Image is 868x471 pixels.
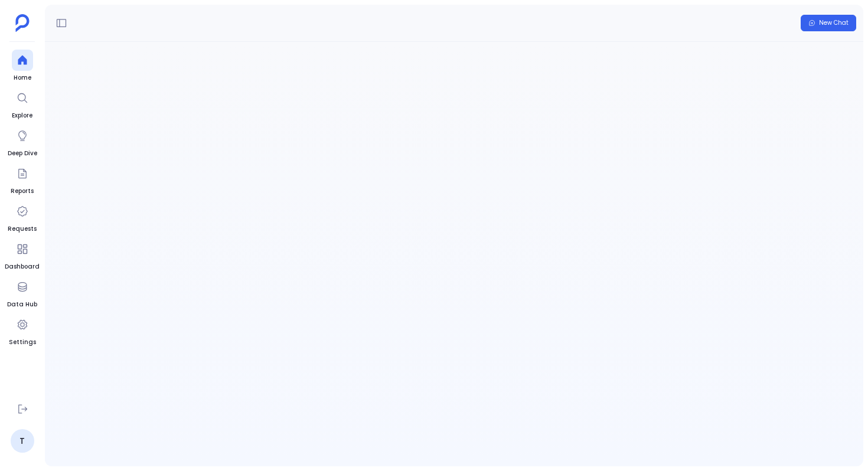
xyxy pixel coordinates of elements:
span: Dashboard [5,262,40,272]
a: Deep Dive [8,125,37,158]
span: Conversation not found [45,61,863,73]
a: Dashboard [5,238,40,272]
a: Reports [11,163,34,196]
a: Data Hub [7,276,37,309]
a: T [11,429,34,453]
a: Home [12,50,33,83]
span: Explore [12,111,33,120]
span: Home [12,73,33,83]
span: Reports [11,187,34,196]
button: New Chat [801,15,856,31]
img: petavue logo [15,14,30,32]
span: Data Hub [7,300,37,309]
span: New Chat [819,19,849,27]
span: Deep Dive [8,149,37,158]
a: Settings [9,314,36,347]
a: Explore [12,87,33,120]
span: Requests [8,224,37,234]
span: Settings [9,338,36,347]
a: Requests [8,201,37,234]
